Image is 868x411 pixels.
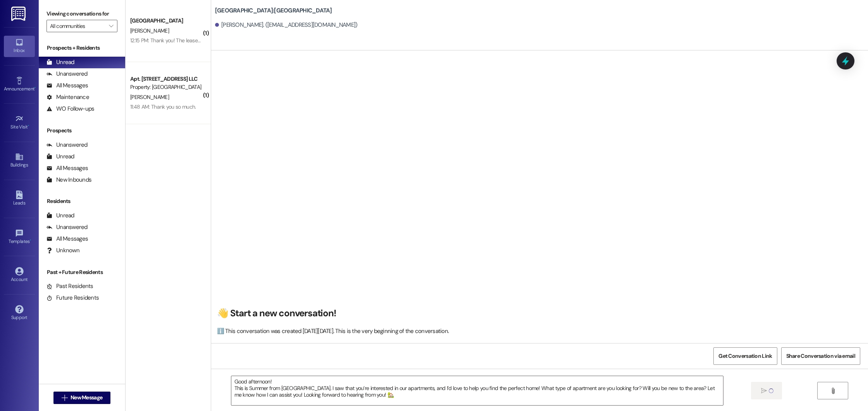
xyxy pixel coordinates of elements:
[713,347,777,365] button: Get Conversation Link
[130,17,202,25] div: [GEOGRAPHIC_DATA]
[46,164,88,172] div: All Messages
[830,388,836,394] i: 
[46,176,91,184] div: New Inbounds
[4,112,35,133] a: Site Visit •
[761,388,767,394] i: 
[46,141,88,149] div: Unanswered
[718,352,772,360] span: Get Conversation Link
[215,21,358,29] div: [PERSON_NAME]. ([EMAIL_ADDRESS][DOMAIN_NAME])
[46,153,74,161] div: Unread
[4,150,35,171] a: Buildings
[130,75,202,83] div: Apt. [STREET_ADDRESS] LLC
[4,265,35,286] a: Account
[786,352,855,360] span: Share Conversation via email
[130,27,169,34] span: [PERSON_NAME]
[46,8,117,20] label: Viewing conversations for
[46,235,88,243] div: All Messages
[39,268,125,276] div: Past + Future Residents
[11,7,27,21] img: ResiDesk Logo
[4,227,35,248] a: Templates •
[231,376,723,405] textarea: Good afternoon! This is Summer from [GEOGRAPHIC_DATA]. I saw that you’re interested in our apartm...
[130,103,196,110] div: 11:48 AM: Thank you so much.
[53,392,111,404] button: New Message
[46,212,74,220] div: Unread
[46,70,88,78] div: Unanswered
[217,307,858,319] h2: 👋 Start a new conversation!
[217,327,858,335] div: ℹ️ This conversation was created [DATE][DATE]. This is the very beginning of the conversation.
[39,127,125,135] div: Prospects
[30,238,31,243] span: •
[109,23,113,29] i: 
[130,94,169,101] span: [PERSON_NAME]
[215,7,332,15] b: [GEOGRAPHIC_DATA]: [GEOGRAPHIC_DATA]
[4,188,35,209] a: Leads
[46,105,94,113] div: WO Follow-ups
[50,20,105,32] input: All communities
[62,395,67,401] i: 
[46,93,89,101] div: Maintenance
[71,394,102,402] span: New Message
[34,85,36,90] span: •
[28,123,29,128] span: •
[46,58,74,66] div: Unread
[130,83,202,91] div: Property: [GEOGRAPHIC_DATA]
[46,282,93,290] div: Past Residents
[46,223,88,231] div: Unanswered
[46,246,79,255] div: Unknown
[39,44,125,52] div: Prospects + Residents
[46,82,88,90] div: All Messages
[781,347,860,365] button: Share Conversation via email
[4,36,35,57] a: Inbox
[4,303,35,324] a: Support
[39,197,125,205] div: Residents
[46,294,99,302] div: Future Residents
